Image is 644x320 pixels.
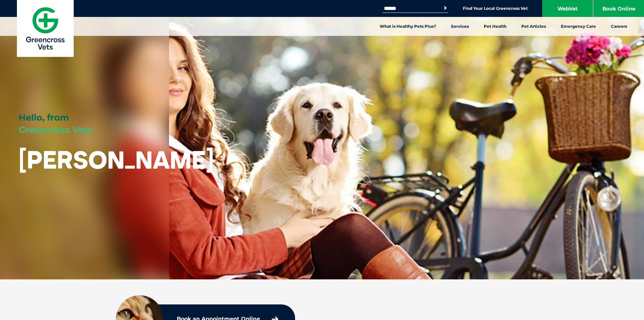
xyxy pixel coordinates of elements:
span: Greencross Vets [19,124,92,135]
a: What is Healthy Pets Plus? [372,17,444,36]
h1: [PERSON_NAME] [19,146,214,173]
button: Search [442,5,449,12]
a: Careers [603,17,635,36]
span: Hello, from [19,112,69,123]
a: Find Your Local Greencross Vet [463,6,528,11]
a: Pet Articles [514,17,553,36]
a: Pet Health [476,17,514,36]
a: Emergency Care [553,17,603,36]
a: Services [444,17,476,36]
